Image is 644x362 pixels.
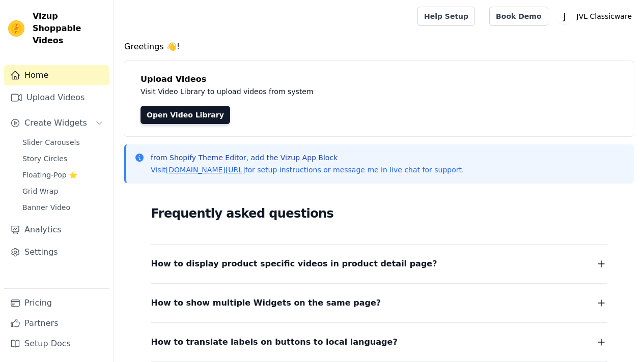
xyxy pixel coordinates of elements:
a: Analytics [4,220,109,240]
a: Help Setup [417,7,475,26]
button: How to translate labels on buttons to local language? [151,335,607,349]
span: How to translate labels on buttons to local language? [151,335,398,349]
p: JVL Classicware [573,7,636,25]
span: Slider Carousels [22,137,80,147]
span: Story Circles [22,154,67,164]
h4: Upload Videos [141,73,618,85]
a: Setup Docs [4,334,109,354]
a: Floating-Pop ⭐ [16,168,109,182]
a: Slider Carousels [16,135,109,149]
p: Visit Video Library to upload videos from system [141,85,597,98]
p: from Shopify Theme Editor, add the Vizup App Block [151,153,464,163]
span: Grid Wrap [22,186,58,196]
a: Partners [4,313,109,334]
span: How to show multiple Widgets on the same page? [151,296,381,310]
a: Story Circles [16,152,109,166]
span: Floating-Pop ⭐ [22,170,77,180]
button: Create Widgets [4,113,109,133]
p: Visit for setup instructions or message me in live chat for support. [151,165,464,175]
button: J JVL Classicware [556,7,636,25]
span: Create Widgets [24,117,87,129]
a: Grid Wrap [16,184,109,198]
a: Home [4,65,109,85]
a: Banner Video [16,200,109,215]
h2: Frequently asked questions [151,203,607,224]
button: How to show multiple Widgets on the same page? [151,296,607,310]
span: How to display product specific videos in product detail page? [151,257,437,271]
a: Settings [4,242,109,262]
img: Vizup [8,20,24,37]
text: J [563,11,566,21]
a: Upload Videos [4,87,109,108]
span: Vizup Shoppable Videos [33,10,105,47]
a: Book Demo [489,7,548,26]
a: Open Video Library [141,106,230,124]
button: How to display product specific videos in product detail page? [151,257,607,271]
a: [DOMAIN_NAME][URL] [166,166,245,174]
span: Banner Video [22,202,70,213]
h4: Greetings 👋! [124,41,634,53]
a: Pricing [4,293,109,313]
